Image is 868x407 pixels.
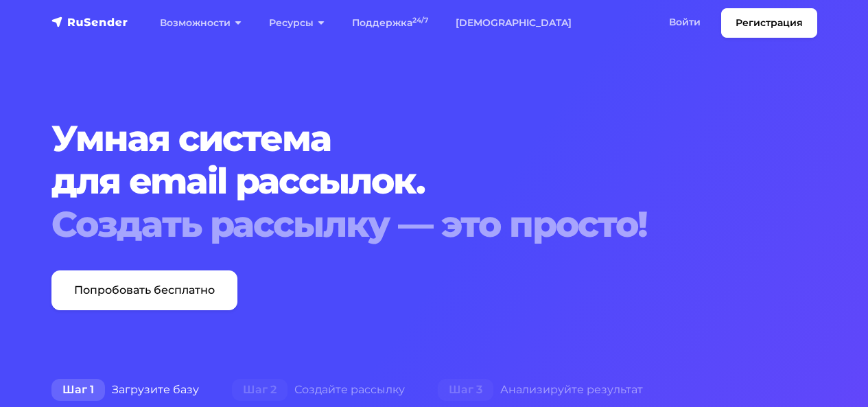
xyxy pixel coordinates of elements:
div: Создать рассылку — это просто! [51,203,817,246]
div: Создайте рассылку [215,376,421,404]
span: Шаг 3 [438,379,493,401]
sup: 24/7 [412,16,428,25]
a: [DEMOGRAPHIC_DATA] [442,9,585,37]
h1: Умная система для email рассылок. [51,117,817,246]
a: Поддержка24/7 [338,9,442,37]
a: Возможности [146,9,255,37]
a: Регистрация [721,8,817,38]
span: Шаг 2 [232,379,288,401]
a: Попробовать бесплатно [51,270,237,310]
a: Войти [655,8,714,36]
span: Шаг 1 [51,379,105,401]
div: Анализируйте результат [421,376,659,404]
img: RuSender [51,15,128,29]
div: Загрузите базу [35,376,215,404]
a: Ресурсы [255,9,338,37]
